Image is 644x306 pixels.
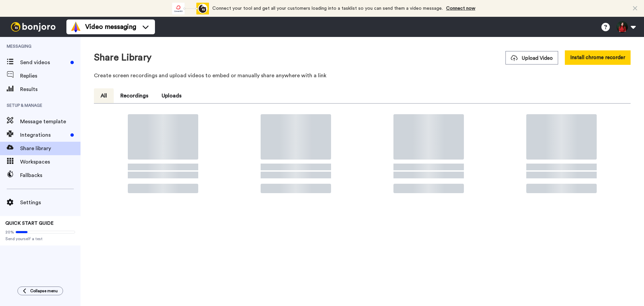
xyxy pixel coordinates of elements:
span: Settings [20,199,80,207]
span: Send yourself a test [5,236,75,242]
h1: Share Library [94,52,152,63]
button: Collapse menu [17,287,63,295]
div: animation [172,3,209,14]
span: Share library [20,144,80,152]
span: Send videos [20,58,68,67]
span: Collapse menu [30,288,58,294]
span: Connect your tool and get all your customers loading into a tasklist so you can send them a video... [212,6,443,11]
span: QUICK START GUIDE [5,221,54,226]
span: Video messaging [85,22,136,32]
span: Upload Video [511,55,553,62]
span: Fallbacks [20,171,80,179]
img: vm-color.svg [70,21,81,32]
span: 20% [5,229,14,235]
span: Results [20,85,80,93]
a: Connect now [446,6,475,11]
button: Install chrome recorder [565,50,631,65]
span: Workspaces [20,158,80,166]
button: Uploads [155,88,188,103]
button: All [94,88,114,103]
img: bj-logo-header-white.svg [8,22,58,32]
span: Replies [20,72,80,80]
span: Message template [20,118,80,126]
button: Recordings [114,88,155,103]
button: Upload Video [505,51,558,64]
p: Create screen recordings and upload videos to embed or manually share anywhere with a link [94,72,631,80]
span: Integrations [20,131,68,139]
